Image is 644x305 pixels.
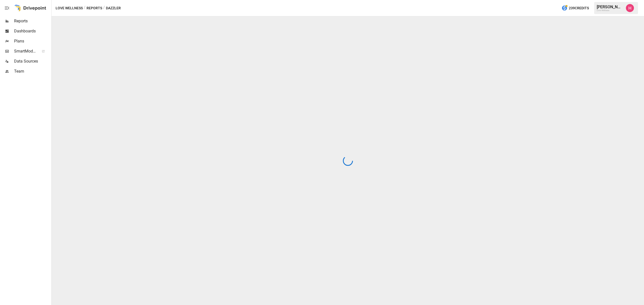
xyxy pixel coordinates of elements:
[14,58,50,64] span: Data Sources
[569,5,589,11] span: 239 Credits
[14,68,50,74] span: Team
[87,5,102,11] button: Reports
[14,48,36,54] span: SmartModel
[597,9,623,12] div: Love Wellness
[56,5,83,11] button: Love Wellness
[36,47,39,54] span: ™
[14,18,50,24] span: Reports
[623,1,637,15] button: Hayley Rovet
[14,28,50,34] span: Dashboards
[103,5,105,11] div: /
[559,4,591,13] button: 239Credits
[14,38,50,44] span: Plans
[626,4,634,12] img: Hayley Rovet
[597,5,623,9] div: [PERSON_NAME]
[84,5,86,11] div: /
